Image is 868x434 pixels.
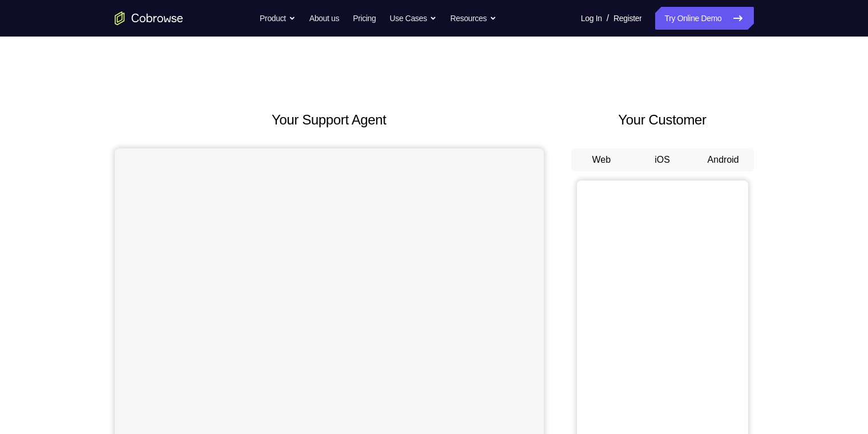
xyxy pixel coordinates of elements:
[115,11,183,25] a: Go to the home page
[115,110,544,130] h2: Your Support Agent
[655,7,753,30] a: Try Online Demo
[613,7,641,30] a: Register
[607,11,609,25] span: /
[450,7,496,30] button: Resources
[353,7,376,30] a: Pricing
[693,148,754,171] button: Android
[309,7,339,30] a: About us
[571,148,632,171] button: Web
[260,7,296,30] button: Product
[632,148,693,171] button: iOS
[390,7,437,30] button: Use Cases
[571,110,754,130] h2: Your Customer
[581,7,602,30] a: Log In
